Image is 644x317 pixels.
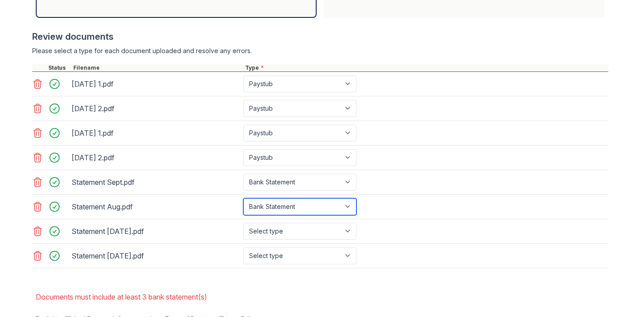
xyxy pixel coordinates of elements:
[72,200,240,214] div: Statement Aug.pdf
[72,64,243,71] div: Filename
[36,288,608,306] li: Documents must include at least 3 bank statement(s)
[72,249,240,263] div: Statement [DATE].pdf
[47,64,72,71] div: Status
[72,224,240,238] div: Statement [DATE].pdf
[72,126,240,140] div: [DATE] 1.pdf
[72,101,240,116] div: [DATE] 2.pdf
[72,175,240,189] div: Statement Sept.pdf
[32,30,608,43] div: Review documents
[32,46,608,55] div: Please select a type for each document uploaded and resolve any errors.
[243,64,608,71] div: Type
[72,77,240,91] div: [DATE] 1.pdf
[72,150,240,165] div: [DATE] 2.pdf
